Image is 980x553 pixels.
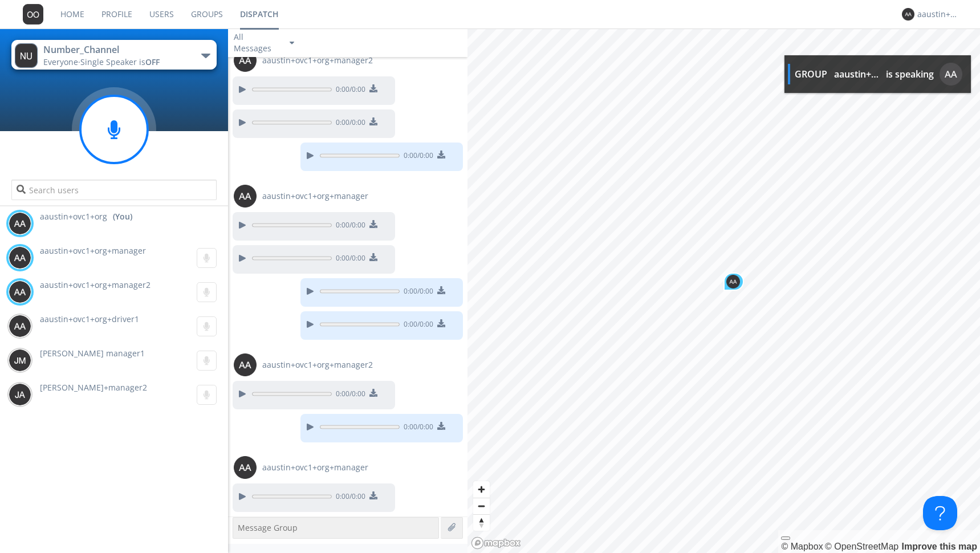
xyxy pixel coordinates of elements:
[467,29,980,553] canvas: Map
[262,55,373,66] span: aaustin+ovc1+org+manager2
[369,84,377,92] img: download media button
[40,211,107,222] span: aaustin+ovc1+org
[145,56,160,67] span: OFF
[923,496,957,530] iframe: Toggle Customer Support
[43,43,172,56] div: Number_Channel
[332,389,365,401] span: 0:00 / 0:00
[40,245,146,256] span: aaustin+ovc1+org+manager
[369,253,377,261] img: download media button
[262,190,368,202] span: aaustin+ovc1+org+manager
[369,389,377,397] img: download media button
[11,40,217,70] button: Number_ChannelEveryone·Single Speaker isOFF
[332,491,365,504] span: 0:00 / 0:00
[234,456,257,479] img: 373638.png
[400,319,433,332] span: 0:00 / 0:00
[332,253,365,266] span: 0:00 / 0:00
[369,220,377,228] img: download media button
[886,68,934,81] div: is speaking
[9,349,31,372] img: 373638.png
[332,117,365,130] span: 0:00 / 0:00
[332,84,365,97] span: 0:00 / 0:00
[902,542,977,551] a: Map feedback
[473,515,490,531] span: Reset bearing to north
[834,68,883,81] div: aaustin+ovc1+org+manager
[902,8,914,21] img: 373638.png
[473,498,490,514] button: Zoom out
[290,42,294,44] img: caret-down-sm.svg
[11,180,217,200] input: Search users
[9,280,31,303] img: 373638.png
[400,151,433,163] span: 0:00 / 0:00
[473,481,490,498] button: Zoom in
[234,49,257,72] img: 373638.png
[9,315,31,338] img: 373638.png
[40,348,145,359] span: [PERSON_NAME] manager1
[369,491,377,499] img: download media button
[234,353,257,376] img: 373638.png
[473,514,490,531] button: Reset bearing to north
[234,185,257,208] img: 373638.png
[332,220,365,233] span: 0:00 / 0:00
[9,383,31,406] img: 373638.png
[15,43,38,68] img: 373638.png
[437,422,445,430] img: download media button
[23,4,43,25] img: 373638.png
[40,314,139,324] span: aaustin+ovc1+org+driver1
[400,422,433,434] span: 0:00 / 0:00
[781,536,790,540] button: Toggle attribution
[43,56,172,68] div: Everyone ·
[40,382,147,393] span: [PERSON_NAME]+manager2
[781,542,823,551] a: Mapbox
[471,536,521,550] a: Mapbox logo
[369,117,377,125] img: download media button
[917,9,960,20] div: aaustin+ovc1+org
[437,286,445,294] img: download media button
[825,542,898,551] a: OpenStreetMap
[437,151,445,158] img: download media button
[262,359,373,371] span: aaustin+ovc1+org+manager2
[9,246,31,269] img: 373638.png
[9,212,31,235] img: 373638.png
[726,275,740,288] img: 373638.png
[40,279,151,290] span: aaustin+ovc1+org+manager2
[437,319,445,327] img: download media button
[262,462,368,473] span: aaustin+ovc1+org+manager
[80,56,160,67] span: Single Speaker is
[795,68,827,81] div: GROUP
[723,273,744,291] div: Map marker
[940,63,962,86] img: 373638.png
[113,211,132,222] div: (You)
[400,286,433,299] span: 0:00 / 0:00
[234,31,279,54] div: All Messages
